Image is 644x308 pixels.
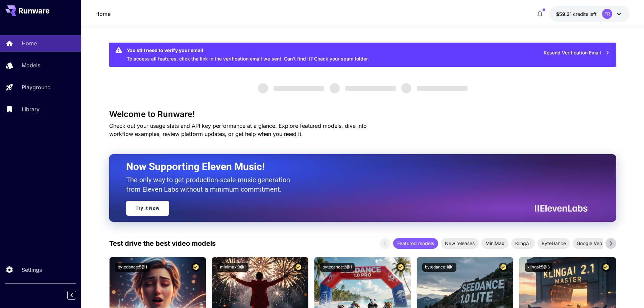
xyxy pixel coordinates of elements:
span: Featured models [393,240,438,247]
button: Certified Model – Vetted for best performance and includes a commercial license. [601,263,611,272]
div: FR [602,9,612,19]
div: You still need to verify your email [127,47,369,54]
button: Certified Model – Vetted for best performance and includes a commercial license. [499,263,508,272]
button: Resend Verification Email [540,46,614,60]
div: Featured models [393,238,438,249]
p: Home [22,39,37,47]
p: The only way to get production-scale music generation from Eleven Labs without a minimum commitment. [126,175,295,194]
div: New releases [441,238,479,249]
button: klingai:5@3 [525,263,552,272]
a: Try It Now [126,201,169,216]
h2: Now Supporting Eleven Music! [126,160,582,173]
span: $59.31 [556,11,573,17]
h3: Welcome to Runware! [109,110,616,119]
button: Collapse sidebar [67,291,76,300]
button: Certified Model – Vetted for best performance and includes a commercial license. [191,263,200,272]
button: Certified Model – Vetted for best performance and includes a commercial license. [396,263,405,272]
div: Collapse sidebar [72,289,81,301]
button: bytedance:1@1 [422,263,456,272]
p: Settings [22,266,42,274]
span: Google Veo [573,240,606,247]
a: Home [95,10,111,18]
div: To access all features, click the link in the verification email we sent. Can’t find it? Check yo... [127,45,369,65]
div: MiniMax [481,238,508,249]
div: $59.30819 [556,10,597,18]
p: Playground [22,83,51,91]
nav: breadcrumb [95,10,111,18]
p: Library [22,105,40,113]
span: ByteDance [538,240,570,247]
button: bytedance:2@1 [320,263,355,272]
p: Models [22,61,40,69]
p: Test drive the best video models [109,238,216,248]
span: credits left [573,11,597,17]
span: KlingAI [511,240,535,247]
span: New releases [441,240,479,247]
div: KlingAI [511,238,535,249]
div: Google Veo [573,238,606,249]
span: Check out your usage stats and API key performance at a glance. Explore featured models, dive int... [109,122,367,137]
button: minimax:3@1 [217,263,248,272]
button: bytedance:5@1 [115,263,150,272]
span: MiniMax [481,240,508,247]
button: $59.30819FR [549,6,630,22]
button: Certified Model – Vetted for best performance and includes a commercial license. [294,263,303,272]
div: ByteDance [538,238,570,249]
